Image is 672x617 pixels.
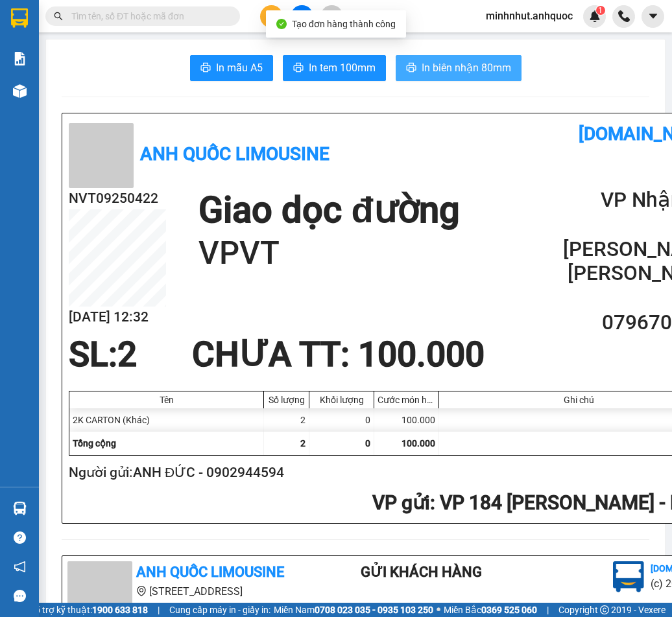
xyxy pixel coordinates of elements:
[184,335,492,374] div: CHƯA TT : 100.000
[117,334,137,375] span: 2
[422,60,511,76] span: In biên nhận 80mm
[300,438,306,448] span: 2
[274,603,433,617] span: Miền Nam
[69,188,166,209] h2: NVT09250422
[69,307,166,328] h2: [DATE] 12:32
[291,5,313,28] button: file-add
[73,395,260,405] div: Tên
[13,84,27,98] img: warehouse-icon
[124,11,228,42] div: VP 108 [PERSON_NAME]
[378,395,435,405] div: Cước món hàng
[647,10,659,22] span: caret-down
[11,12,31,26] span: Gửi:
[589,10,601,22] img: icon-new-feature
[365,438,370,448] span: 0
[216,60,263,76] span: In mẫu A5
[69,334,117,375] span: SL:
[136,564,284,580] b: Anh Quốc Limousine
[264,408,309,432] div: 2
[190,55,273,81] button: printerIn mẫu A5
[143,91,191,114] span: VPVT
[158,603,160,617] span: |
[71,9,224,23] input: Tìm tên, số ĐT hoặc mã đơn
[29,603,148,617] span: Hỗ trợ kỹ thuật:
[402,438,435,448] span: 100.000
[54,12,63,21] span: search
[276,19,287,29] span: check-circle
[169,603,270,617] span: Cung cấp máy in - giấy in:
[13,502,27,515] img: warehouse-icon
[67,583,309,616] li: [STREET_ADDRESS][PERSON_NAME]
[292,19,396,29] span: Tạo đơn hàng thành công
[444,603,537,617] span: Miền Bắc
[14,590,26,602] span: message
[293,62,304,75] span: printer
[198,233,459,274] h1: VPVT
[73,438,116,448] span: Tổng cộng
[406,62,416,75] span: printer
[598,6,603,15] span: 1
[267,395,306,405] div: Số lượng
[437,607,440,612] span: ⚪️
[613,561,644,592] img: logo.jpg
[124,12,155,26] span: Nhận:
[596,6,605,15] sup: 1
[260,5,283,28] button: plus
[600,605,609,614] span: copyright
[124,73,228,91] div: 0909202504
[475,8,583,24] span: minhnhut.anhquoc
[361,564,482,580] b: Gửi khách hàng
[372,491,430,514] span: VP gửi
[11,8,28,28] img: logo-vxr
[11,89,115,107] div: 0909202504
[198,188,459,233] h1: Giao dọc đường
[124,42,228,73] div: CHỊ [PERSON_NAME]
[481,605,537,615] strong: 0369 525 060
[11,58,115,89] div: CHỊ [PERSON_NAME]
[396,55,522,81] button: printerIn biên nhận 80mm
[642,5,664,28] button: caret-down
[69,408,264,432] div: 2K CARTON (Khác)
[309,60,376,76] span: In tem 100mm
[309,408,374,432] div: 0
[374,408,439,432] div: 100.000
[315,605,433,615] strong: 0708 023 035 - 0935 103 250
[136,586,147,596] span: environment
[547,603,549,617] span: |
[140,143,330,165] b: Anh Quốc Limousine
[11,11,115,58] div: VP 184 [PERSON_NAME] - HCM
[618,10,630,22] img: phone-icon
[14,531,26,544] span: question-circle
[313,395,370,405] div: Khối lượng
[92,605,148,615] strong: 1900 633 818
[13,52,27,65] img: solution-icon
[14,561,26,573] span: notification
[320,5,343,28] button: aim
[200,62,211,75] span: printer
[283,55,386,81] button: printerIn tem 100mm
